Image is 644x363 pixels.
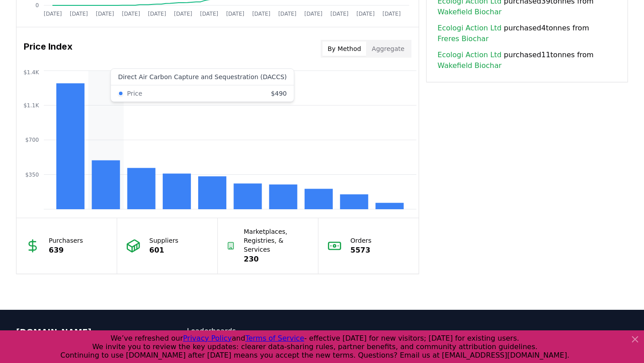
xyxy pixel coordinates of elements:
tspan: [DATE] [382,11,401,17]
tspan: [DATE] [226,11,245,17]
tspan: [DATE] [278,11,297,17]
tspan: $350 [25,172,39,178]
tspan: $1.4K [23,69,39,76]
p: Purchasers [49,236,83,245]
tspan: [DATE] [252,11,271,17]
tspan: [DATE] [44,11,62,17]
p: Suppliers [149,236,178,245]
p: [DOMAIN_NAME] [16,326,151,338]
a: Freres Biochar [437,34,488,44]
tspan: [DATE] [70,11,88,17]
button: By Method [322,42,367,56]
tspan: [DATE] [174,11,192,17]
p: 5573 [351,245,372,256]
a: Ecologi Action Ltd [437,23,501,34]
tspan: [DATE] [148,11,166,17]
tspan: 0 [35,2,39,8]
tspan: [DATE] [200,11,218,17]
p: 601 [149,245,178,256]
a: Ecologi Action Ltd [437,50,501,60]
tspan: [DATE] [330,11,349,17]
p: Marketplaces, Registries, & Services [244,227,309,254]
span: purchased 11 tonnes from [437,50,617,71]
tspan: [DATE] [356,11,375,17]
a: Wakefield Biochar [437,7,501,17]
span: purchased 4 tonnes from [437,23,617,44]
tspan: [DATE] [96,11,114,17]
p: 230 [244,254,309,265]
p: Orders [351,236,372,245]
tspan: [DATE] [122,11,140,17]
a: Wakefield Biochar [437,60,501,71]
tspan: $700 [25,137,39,143]
p: 639 [49,245,83,256]
h3: Price Index [24,40,72,58]
tspan: $1.1K [23,102,39,109]
tspan: [DATE] [304,11,322,17]
button: Aggregate [366,42,410,56]
a: Leaderboards [187,326,322,337]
